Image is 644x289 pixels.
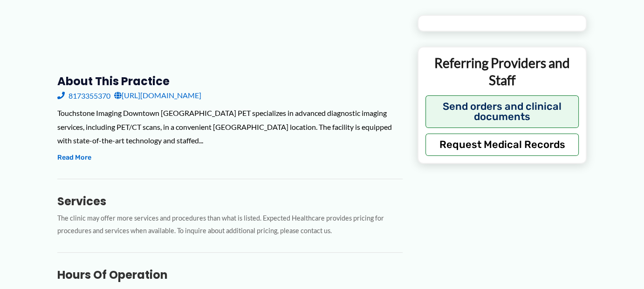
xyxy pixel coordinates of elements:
div: Touchstone Imaging Downtown [GEOGRAPHIC_DATA] PET specializes in advanced diagnostic imaging serv... [57,106,403,148]
p: Referring Providers and Staff [425,54,579,88]
h3: Services [57,194,403,208]
h3: Hours of Operation [57,268,403,282]
button: Request Medical Records [425,134,579,156]
p: The clinic may offer more services and procedures than what is listed. Expected Healthcare provid... [57,212,403,237]
button: Send orders and clinical documents [425,95,579,128]
h3: About this practice [57,74,403,88]
a: [URL][DOMAIN_NAME] [114,88,201,102]
button: Read More [57,152,91,163]
a: 8173355370 [57,88,110,102]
